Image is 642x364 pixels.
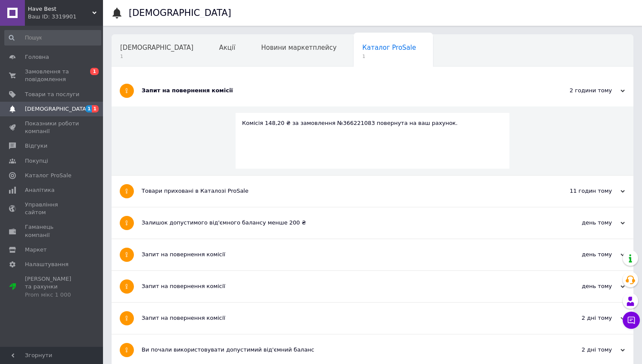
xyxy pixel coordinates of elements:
[120,44,194,52] span: [DEMOGRAPHIC_DATA]
[539,187,625,195] div: 11 годин тому
[142,219,539,227] div: Залишок допустимого від'ємного балансу менше 200 ₴
[92,105,99,112] span: 1
[539,87,625,94] div: 2 години тому
[539,251,625,258] div: день тому
[142,314,539,322] div: Запит на повернення комісії
[4,30,101,45] input: Пошук
[362,53,416,60] span: 1
[25,142,47,150] span: Відгуки
[25,275,79,299] span: [PERSON_NAME] та рахунки
[25,105,88,113] span: [DEMOGRAPHIC_DATA]
[539,346,625,354] div: 2 дні тому
[623,312,640,329] button: Чат з покупцем
[539,219,625,227] div: день тому
[85,105,92,112] span: 1
[25,68,79,83] span: Замовлення та повідомлення
[261,44,336,52] span: Новини маркетплейсу
[539,282,625,290] div: день тому
[539,314,625,322] div: 2 дні тому
[142,187,539,195] div: Товари приховані в Каталозі ProSale
[242,119,503,127] div: Комісія 148,20 ₴ за замовлення №366221083 повернута на ваш рахунок.
[25,172,71,179] span: Каталог ProSale
[25,120,79,135] span: Показники роботи компанії
[25,223,79,239] span: Гаманець компанії
[25,246,47,254] span: Маркет
[25,91,79,98] span: Товари та послуги
[120,53,194,60] span: 1
[142,282,539,290] div: Запит на повернення комісії
[129,8,231,18] h1: [DEMOGRAPHIC_DATA]
[25,157,48,165] span: Покупці
[90,68,99,75] span: 1
[142,87,539,94] div: Запит на повернення комісії
[219,44,236,52] span: Акції
[362,44,416,52] span: Каталог ProSale
[142,346,539,354] div: Ви почали використовувати допустимий від'ємний баланс
[25,291,79,299] div: Prom мікс 1 000
[25,186,55,194] span: Аналітика
[28,5,92,13] span: Have Best
[25,261,69,268] span: Налаштування
[25,201,79,216] span: Управління сайтом
[28,13,103,21] div: Ваш ID: 3319901
[142,251,539,258] div: Запит на повернення комісії
[25,53,49,61] span: Головна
